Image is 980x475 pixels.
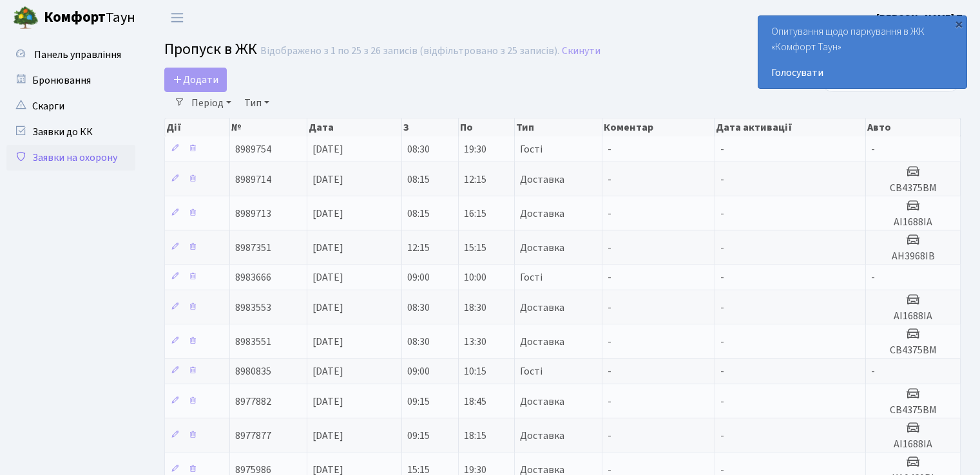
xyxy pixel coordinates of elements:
[520,366,543,377] span: Гості
[758,16,966,88] div: Опитування щодо паркування в ЖК «Комфорт Таун»
[230,118,307,136] th: №
[464,172,486,187] span: 12:15
[608,301,611,315] span: -
[608,335,611,349] span: -
[235,241,271,255] span: 8987351
[871,142,875,156] span: -
[608,142,611,156] span: -
[312,241,343,255] span: [DATE]
[6,119,135,145] a: Заявки до КК
[186,92,236,114] a: Період
[34,48,121,62] span: Панель управління
[520,303,564,313] span: Доставка
[720,364,724,378] span: -
[720,207,724,221] span: -
[312,301,343,315] span: [DATE]
[312,207,343,221] span: [DATE]
[608,364,611,378] span: -
[464,395,486,409] span: 18:45
[312,364,343,378] span: [DATE]
[520,174,564,185] span: Доставка
[608,207,611,221] span: -
[464,364,486,378] span: 10:15
[464,335,486,349] span: 13:30
[164,38,257,61] span: Пропуск в ЖК
[608,270,611,284] span: -
[235,301,271,315] span: 8983553
[520,337,564,347] span: Доставка
[876,11,965,25] b: [PERSON_NAME] Т.
[520,396,564,407] span: Доставка
[6,68,135,93] a: Бронювання
[715,118,866,136] th: Дата активації
[720,335,724,349] span: -
[871,364,875,378] span: -
[407,429,430,443] span: 09:15
[235,207,271,221] span: 8989713
[866,118,961,136] th: Авто
[871,216,955,228] h5: АІ1688ІА
[161,7,193,28] button: Переключити навігацію
[307,118,402,136] th: Дата
[407,301,430,315] span: 08:30
[464,270,486,284] span: 10:00
[407,335,430,349] span: 08:30
[173,73,218,87] span: Додати
[260,45,559,57] div: Відображено з 1 по 25 з 26 записів (відфільтровано з 25 записів).
[520,431,564,441] span: Доставка
[771,65,954,80] a: Голосувати
[407,241,430,255] span: 12:15
[720,429,724,443] span: -
[6,42,135,68] a: Панель управління
[312,142,343,156] span: [DATE]
[44,7,106,28] b: Комфорт
[235,429,271,443] span: 8977877
[407,172,430,187] span: 08:15
[459,118,515,136] th: По
[602,118,715,136] th: Коментар
[44,7,135,29] span: Таун
[464,207,486,221] span: 16:15
[312,335,343,349] span: [DATE]
[871,310,955,322] h5: АІ1688ІА
[402,118,458,136] th: З
[464,301,486,315] span: 18:30
[871,182,955,194] h5: СВ4375ВМ
[608,241,611,255] span: -
[562,45,600,57] a: Скинути
[235,172,271,187] span: 8989714
[720,142,724,156] span: -
[13,5,39,31] img: logo.png
[239,92,274,114] a: Тип
[720,172,724,187] span: -
[952,17,965,30] div: ×
[235,395,271,409] span: 8977882
[876,10,965,26] a: [PERSON_NAME] Т.
[464,241,486,255] span: 15:15
[871,270,875,284] span: -
[464,429,486,443] span: 18:15
[520,209,564,219] span: Доставка
[312,429,343,443] span: [DATE]
[407,142,430,156] span: 08:30
[720,270,724,284] span: -
[235,364,271,378] span: 8980835
[464,142,486,156] span: 19:30
[235,142,271,156] span: 8989754
[515,118,602,136] th: Тип
[407,395,430,409] span: 09:15
[6,145,135,171] a: Заявки на охорону
[871,344,955,357] h5: СВ4375ВМ
[235,270,271,284] span: 8983666
[720,241,724,255] span: -
[608,429,611,443] span: -
[165,118,230,136] th: Дії
[871,250,955,263] h5: АН3968ІВ
[235,335,271,349] span: 8983551
[520,243,564,253] span: Доставка
[720,395,724,409] span: -
[608,395,611,409] span: -
[871,438,955,451] h5: АІ1688ІА
[608,172,611,187] span: -
[520,272,543,283] span: Гості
